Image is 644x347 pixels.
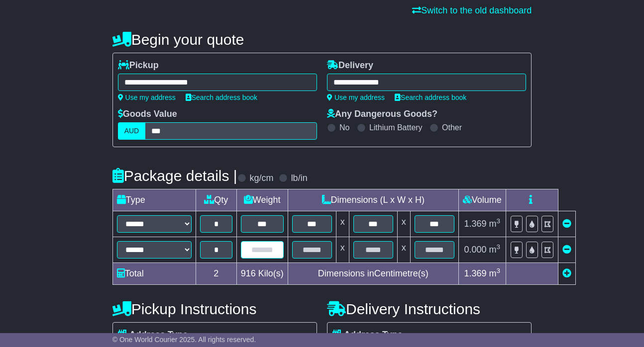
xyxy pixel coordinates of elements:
[458,189,506,211] td: Volume
[562,219,571,229] a: Remove this item
[186,93,257,101] a: Search address book
[497,243,501,251] sup: 3
[327,301,532,317] h4: Delivery Instructions
[327,60,373,71] label: Delivery
[288,189,458,211] td: Dimensions (L x W x H)
[397,237,410,263] td: x
[236,189,288,211] td: Weight
[339,123,349,132] label: No
[562,268,571,278] a: Add new item
[464,245,486,255] span: 0.000
[464,268,486,278] span: 1.369
[497,217,501,225] sup: 3
[412,5,532,15] a: Switch to the old dashboard
[336,211,349,237] td: x
[489,245,501,255] span: m
[332,330,403,341] label: Address Type
[112,336,256,344] span: © One World Courier 2025. All rights reserved.
[118,330,188,341] label: Address Type
[118,93,176,101] a: Use my address
[336,237,349,263] td: x
[327,109,437,120] label: Any Dangerous Goods?
[196,189,236,211] td: Qty
[112,263,196,285] td: Total
[288,263,458,285] td: Dimensions in Centimetre(s)
[291,173,308,184] label: lb/in
[112,168,237,184] h4: Package details |
[118,60,159,71] label: Pickup
[327,93,385,101] a: Use my address
[464,219,486,229] span: 1.369
[118,109,177,120] label: Goods Value
[489,219,501,229] span: m
[397,211,410,237] td: x
[112,31,532,48] h4: Begin your quote
[241,268,256,278] span: 916
[250,173,274,184] label: kg/cm
[562,245,571,255] a: Remove this item
[118,122,146,140] label: AUD
[369,123,423,132] label: Lithium Battery
[112,189,196,211] td: Type
[112,301,317,317] h4: Pickup Instructions
[442,123,462,132] label: Other
[395,93,466,101] a: Search address book
[196,263,236,285] td: 2
[489,268,501,278] span: m
[497,267,501,274] sup: 3
[236,263,288,285] td: Kilo(s)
